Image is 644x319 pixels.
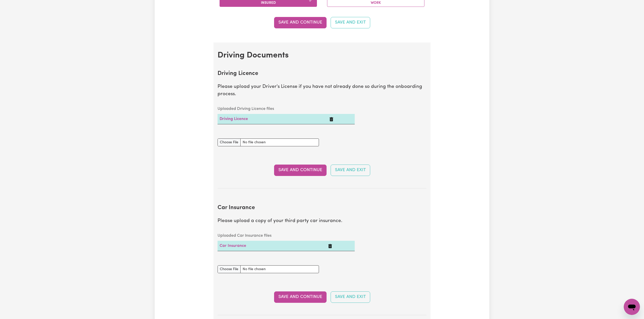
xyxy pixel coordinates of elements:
h2: Driving Licence [218,70,426,77]
caption: Uploaded Driving Licence files [218,104,355,114]
button: Save and Continue [274,165,327,176]
h2: Car Insurance [218,205,426,211]
button: Save and Continue [274,17,327,28]
p: Please upload your Driver's License if you have not already done so during the onboarding process. [218,83,426,98]
a: Car Insurance [220,244,246,248]
caption: Uploaded Car Insurance files [218,231,355,241]
iframe: Button to launch messaging window [624,299,640,315]
button: Delete Car Insurance [328,243,332,249]
a: Driving Licence [220,117,248,121]
button: Save and Exit [331,165,370,176]
button: Save and Continue [274,291,327,303]
h2: Driving Documents [218,51,426,60]
p: Please upload a copy of your third party car insurance. [218,217,426,225]
button: Save and Exit [331,17,370,28]
button: Save and Exit [331,291,370,303]
button: Delete Driving Licence [329,116,333,122]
